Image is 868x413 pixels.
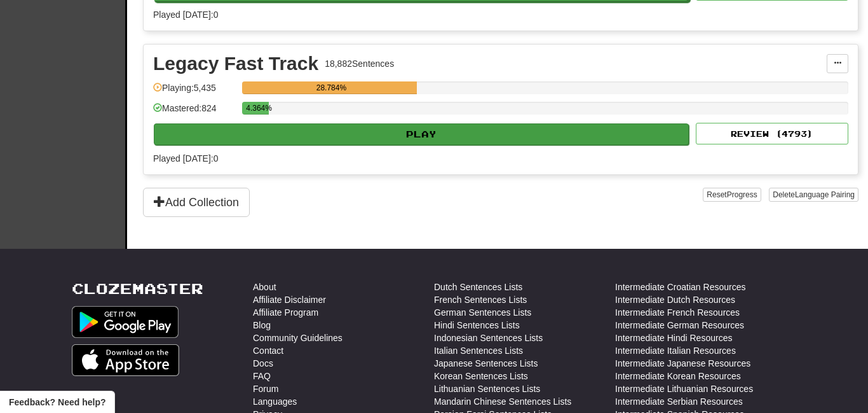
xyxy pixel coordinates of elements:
button: Play [154,123,689,145]
a: Japanese Sentences Lists [434,357,538,370]
a: Intermediate Japanese Resources [615,357,750,370]
div: 28.784% [246,81,416,94]
a: Intermediate German Resources [615,319,744,332]
a: Intermediate Lithuanian Resources [615,382,753,395]
a: Mandarin Chinese Sentences Lists [434,395,571,408]
img: Get it on Google Play [72,306,179,338]
span: Open feedback widget [9,396,105,409]
a: Affiliate Program [253,306,318,319]
div: Mastered: 824 [153,102,236,123]
a: Italian Sentences Lists [434,344,523,357]
button: Review (4793) [696,123,848,144]
a: Dutch Sentences Lists [434,281,522,293]
button: DeleteLanguage Pairing [769,188,858,202]
div: 4.364% [246,102,268,115]
a: Community Guidelines [253,332,342,344]
span: Language Pairing [795,190,855,199]
a: French Sentences Lists [434,293,527,306]
a: Intermediate Dutch Resources [615,293,735,306]
a: Intermediate Korean Resources [615,370,741,382]
a: Intermediate Serbian Resources [615,395,743,408]
a: About [253,281,276,293]
a: Intermediate Croatian Resources [615,281,745,293]
div: Playing: 5,435 [153,81,236,102]
div: Legacy Fast Track [153,54,318,73]
div: 18,882 Sentences [325,57,394,70]
a: Forum [253,382,278,395]
a: Languages [253,395,297,408]
a: Intermediate Hindi Resources [615,332,732,344]
a: FAQ [253,370,271,382]
button: ResetProgress [703,188,761,202]
a: Blog [253,319,271,332]
a: Clozemaster [72,281,203,297]
a: Hindi Sentences Lists [434,319,520,332]
img: Get it on App Store [72,344,179,376]
a: Intermediate French Resources [615,306,740,319]
a: Docs [253,357,273,370]
span: Played [DATE]: 0 [153,153,218,164]
a: Korean Sentences Lists [434,370,528,382]
a: Affiliate Disclaimer [253,293,326,306]
a: Lithuanian Sentences Lists [434,382,540,395]
a: Intermediate Italian Resources [615,344,736,357]
span: Played [DATE]: 0 [153,10,218,20]
a: German Sentences Lists [434,306,531,319]
button: Add Collection [143,188,250,217]
a: Indonesian Sentences Lists [434,332,543,344]
a: Contact [253,344,283,357]
span: Progress [727,190,757,199]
